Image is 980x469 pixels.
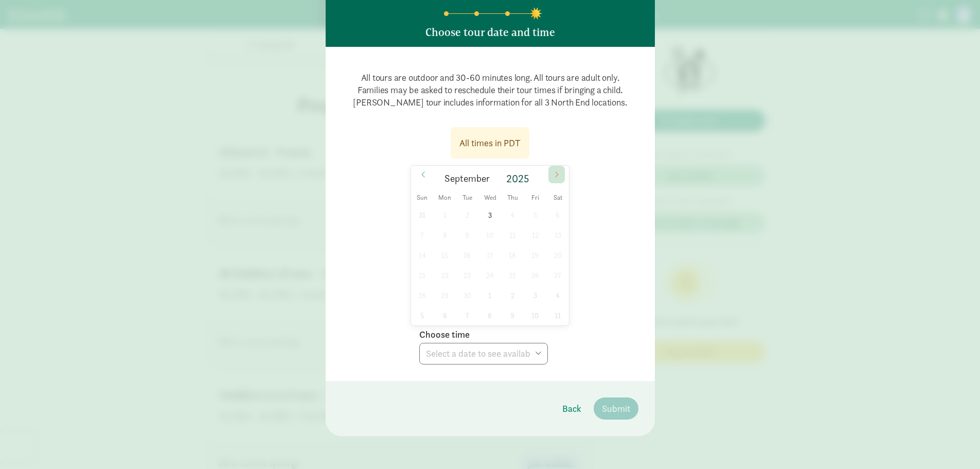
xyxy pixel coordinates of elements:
span: Tue [456,195,479,201]
p: All tours are outdoor and 30-60 minutes long. All tours are adult only. Families may be asked to ... [342,63,638,117]
span: September 3, 2025 [480,205,500,225]
span: Back [562,402,581,415]
h5: Choose tour date and time [425,26,555,39]
label: Choose time [419,328,470,341]
span: Thu [502,195,524,201]
span: September [444,174,490,184]
span: Mon [434,195,456,201]
button: Submit [594,397,638,420]
span: Sat [546,195,569,201]
span: Wed [479,195,502,201]
span: Submit [602,402,630,415]
button: Back [554,397,590,420]
span: Fri [524,195,546,201]
span: Sun [411,195,434,201]
div: All times in PDT [459,136,521,150]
